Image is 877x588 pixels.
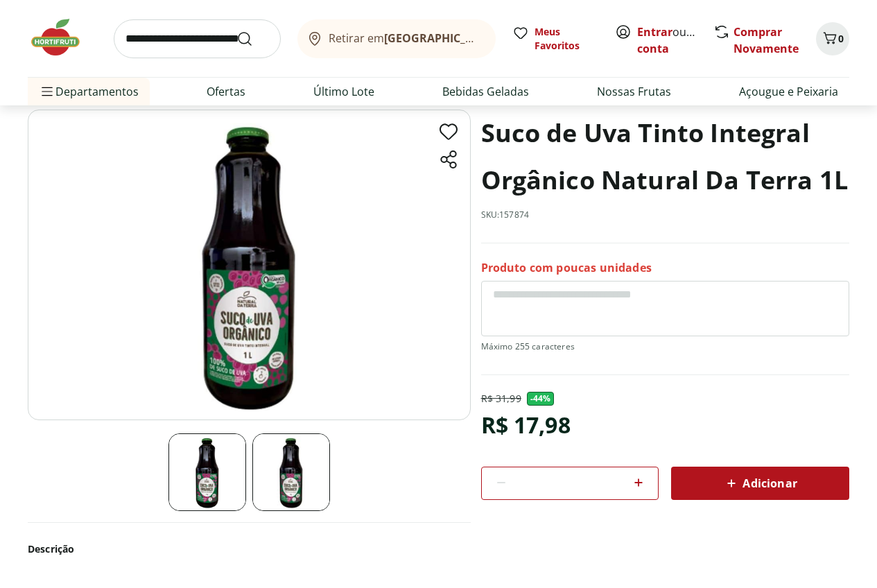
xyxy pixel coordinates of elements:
a: Nossas Frutas [597,83,671,100]
a: Último Lote [313,83,374,100]
button: Carrinho [816,22,849,55]
img: Principal [168,433,246,511]
input: search [114,19,281,58]
a: Ofertas [207,83,245,100]
p: Produto com poucas unidades [481,260,652,275]
a: Bebidas Geladas [442,83,529,100]
button: Menu [39,75,55,108]
div: R$ 17,98 [481,406,571,444]
p: SKU: 157874 [481,209,530,220]
a: Criar conta [637,24,713,56]
button: Descrição [28,534,471,564]
span: Adicionar [723,475,797,492]
a: Açougue e Peixaria [739,83,838,100]
button: Submit Search [236,31,270,47]
span: - 44 % [527,392,555,406]
h1: Suco de Uva Tinto Integral Orgânico Natural Da Terra 1L [481,110,849,204]
img: Hortifruti [28,17,97,58]
span: Departamentos [39,75,139,108]
span: ou [637,24,699,57]
span: Meus Favoritos [535,25,598,53]
a: Meus Favoritos [512,25,598,53]
p: R$ 31,99 [481,392,521,406]
b: [GEOGRAPHIC_DATA]/[GEOGRAPHIC_DATA] [384,31,618,46]
span: 0 [838,32,844,45]
span: Retirar em [329,32,482,44]
a: Entrar [637,24,672,40]
img: Principal [28,110,471,420]
a: Comprar Novamente [733,24,799,56]
button: Adicionar [671,467,849,500]
button: Retirar em[GEOGRAPHIC_DATA]/[GEOGRAPHIC_DATA] [297,19,496,58]
img: Principal [252,433,330,511]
